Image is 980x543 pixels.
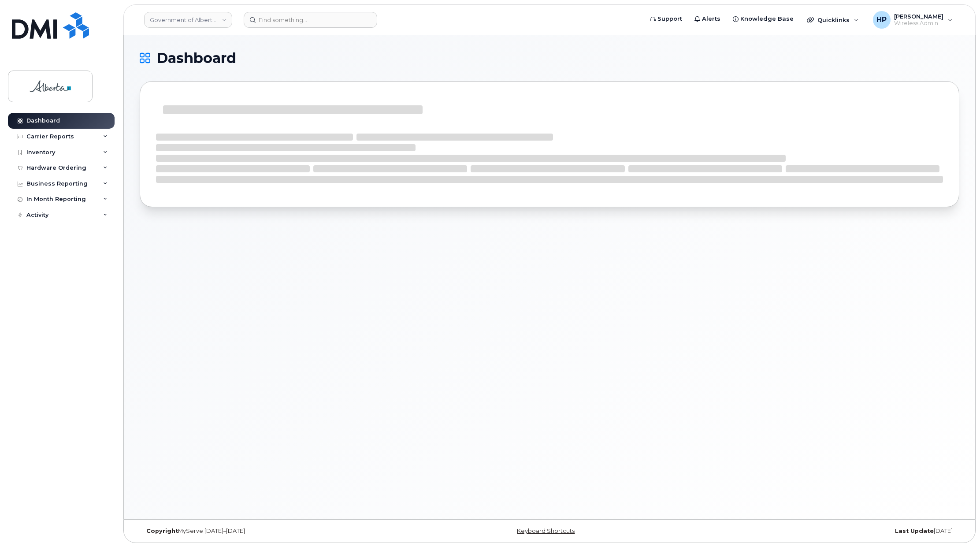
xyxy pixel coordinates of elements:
[895,528,934,534] strong: Last Update
[686,528,959,535] div: [DATE]
[140,528,413,535] div: MyServe [DATE]–[DATE]
[146,528,178,534] strong: Copyright
[517,528,575,534] a: Keyboard Shortcuts
[156,52,236,65] span: Dashboard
